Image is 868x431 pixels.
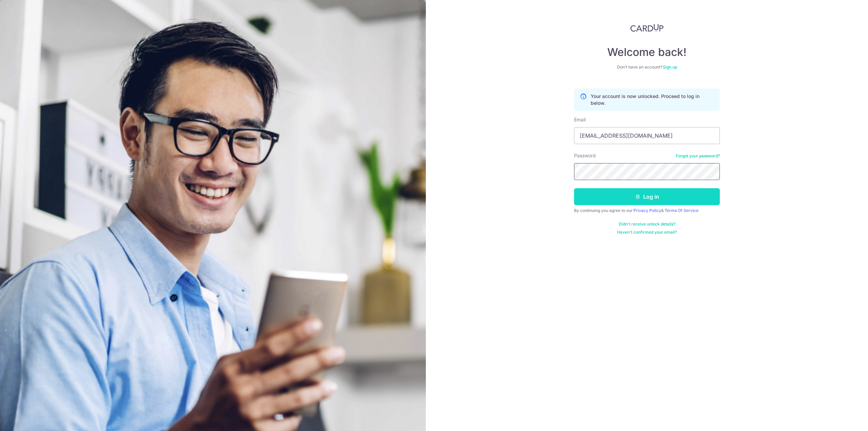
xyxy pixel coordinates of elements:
[574,116,586,123] label: Email
[619,221,675,227] a: Didn't receive unlock details?
[676,153,720,159] a: Forgot your password?
[574,208,720,213] div: By continuing you agree to our &
[574,45,720,59] h4: Welcome back!
[665,208,698,213] a: Terms Of Service
[574,188,720,205] button: Log in
[663,64,677,70] a: Sign up
[591,93,714,106] p: Your account is now unlocked. Proceed to log in below.
[574,127,720,144] input: Enter your Email
[617,230,677,235] a: Haven't confirmed your email?
[574,152,596,159] label: Password
[574,64,720,70] div: Don’t have an account?
[630,24,664,32] img: CardUp Logo
[633,208,661,213] a: Privacy Policy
